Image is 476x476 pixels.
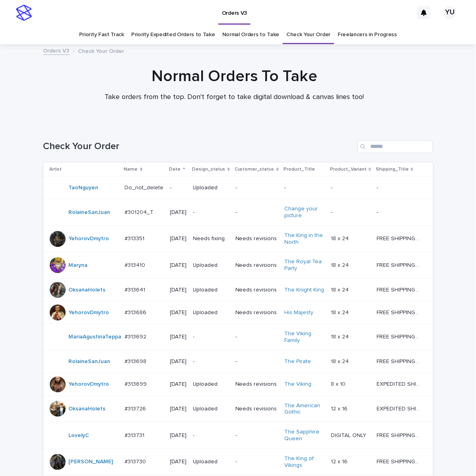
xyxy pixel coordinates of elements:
[43,225,433,252] tr: YehorovDmytro #313351#313351 [DATE]Needs fixingNeeds revisionsThe King in the North 18 x 2418 x 2...
[43,373,433,396] tr: YehorovDmytro #313699#313699 [DATE]UploadedNeeds revisionsThe Viking 8 x 108 x 10 EXPEDITED SHIPP...
[338,25,397,44] a: Freelancers in Progress
[69,309,109,316] a: YehorovDmytro
[43,350,433,373] tr: RolaineSanJuan #313698#313698 [DATE]--The Pirate 18 x 2418 x 24 FREE SHIPPING - preview in 1-2 bu...
[69,358,111,365] a: RolaineSanJuan
[125,431,146,439] p: #313731
[43,396,433,422] tr: OksanaHolets #313726#313726 [DATE]UploadedNeeds revisionsThe American Gothic 12 x 1612 x 16 EXPED...
[75,93,393,102] p: Take orders from the top. Don't forget to take digital download & canvas lines too!
[125,285,147,293] p: #313641
[235,432,278,439] p: -
[193,309,229,316] p: Uploaded
[170,235,187,242] p: [DATE]
[43,449,433,475] tr: [PERSON_NAME] #313730#313730 [DATE]Uploaded-The King of Vikings 12 x 1612 x 16 FREE SHIPPING - pr...
[193,185,229,191] p: Uploaded
[43,278,433,301] tr: OksanaHolets #313641#313641 [DATE]UploadedNeeds revisionsThe Knight King 18 x 2418 x 24 FREE SHIP...
[284,287,324,293] a: The Knight King
[69,185,99,191] a: TaoNguyen
[331,457,349,465] p: 12 x 16
[170,381,187,388] p: [DATE]
[331,260,350,269] p: 18 x 24
[284,330,324,344] a: The Viking Family
[331,183,334,191] p: -
[193,432,229,439] p: -
[377,285,422,293] p: FREE SHIPPING - preview in 1-2 business days, after your approval delivery will take 5-10 b.d.
[43,199,433,226] tr: RolaineSanJuan #301204_T#301204_T [DATE]--Change your picture -- --
[235,334,278,340] p: -
[193,358,229,365] p: -
[79,25,124,44] a: Priority Fast Track
[235,235,278,242] p: Needs revisions
[377,332,422,340] p: FREE SHIPPING - preview in 1-2 business days, after your approval delivery will take 5-10 b.d.
[43,252,433,279] tr: Maryna #313410#313410 [DATE]UploadedNeeds revisionsThe Royal Tea Party 18 x 2418 x 24 FREE SHIPPI...
[125,260,147,269] p: #313410
[69,235,109,242] a: YehorovDmytro
[235,309,278,316] p: Needs revisions
[69,209,111,216] a: RolaineSanJuan
[235,459,278,465] p: -
[125,208,155,216] p: #301204_T
[235,185,278,191] p: -
[170,185,187,191] p: -
[43,301,433,324] tr: YehorovDmytro #313686#313686 [DATE]UploadedNeeds revisionsHis Majesty 18 x 2418 x 24 FREE SHIPPIN...
[170,334,187,340] p: [DATE]
[376,165,409,174] p: Shipping_Title
[170,406,187,412] p: [DATE]
[235,358,278,365] p: -
[377,260,422,269] p: FREE SHIPPING - preview in 1-2 business days, after your approval delivery will take 5-10 b.d.
[170,209,187,216] p: [DATE]
[235,381,278,388] p: Needs revisions
[125,404,148,412] p: #313726
[235,406,278,412] p: Needs revisions
[69,262,88,269] a: Maryna
[377,457,422,465] p: FREE SHIPPING - preview in 1-2 business days, after your approval delivery will take 5-10 b.d.
[235,209,278,216] p: -
[377,308,422,316] p: FREE SHIPPING - preview in 1-2 business days, after your approval delivery will take 5-10 b.d.
[193,334,229,340] p: -
[330,165,367,174] p: Product_Variant
[43,324,433,350] tr: MariaAgustinaTeppa #313692#313692 [DATE]--The Viking Family 18 x 2418 x 24 FREE SHIPPING - previe...
[43,46,70,55] a: Orders V3
[284,185,324,191] p: -
[331,285,350,293] p: 18 x 24
[331,379,347,388] p: 8 x 10
[331,308,350,316] p: 18 x 24
[125,234,146,242] p: #313351
[69,287,106,293] a: OksanaHolets
[125,457,148,465] p: #313730
[50,165,62,174] p: Artist
[284,402,324,416] a: The American Gothic
[69,432,89,439] a: LovelyC
[78,46,124,55] p: Check Your Order
[125,308,148,316] p: #313686
[170,262,187,269] p: [DATE]
[170,432,187,439] p: [DATE]
[284,429,324,442] a: The Sapphire Queen
[192,165,225,174] p: Design_status
[69,381,109,388] a: YehorovDmytro
[331,234,350,242] p: 18 x 24
[443,6,456,19] div: YU
[284,206,324,219] a: Change your picture
[284,258,324,272] a: The Royal Tea Party
[193,262,229,269] p: Uploaded
[331,357,350,365] p: 18 x 24
[377,183,380,191] p: -
[235,287,278,293] p: Needs revisions
[377,379,422,388] p: EXPEDITED SHIPPING - preview in 1 business day; delivery up to 5 business days after your approval.
[357,140,433,153] input: Search
[284,358,311,365] a: The Pirate
[69,459,113,465] a: [PERSON_NAME]
[69,406,106,412] a: OksanaHolets
[284,309,313,316] a: His Majesty
[16,5,32,21] img: stacker-logo-s-only.png
[331,208,334,216] p: -
[193,235,229,242] p: Needs fixing
[131,25,215,44] a: Priority Expedited Orders to Take
[193,381,229,388] p: Uploaded
[43,141,354,152] h1: Check Your Order
[377,431,422,439] p: FREE SHIPPING - preview in 1-2 business days, after your approval delivery will take 5-10 b.d.
[125,183,165,191] p: Do_not_delete
[377,404,422,412] p: EXPEDITED SHIPPING - preview in 1 business day; delivery up to 5 business days after your approval.
[331,404,349,412] p: 12 x 16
